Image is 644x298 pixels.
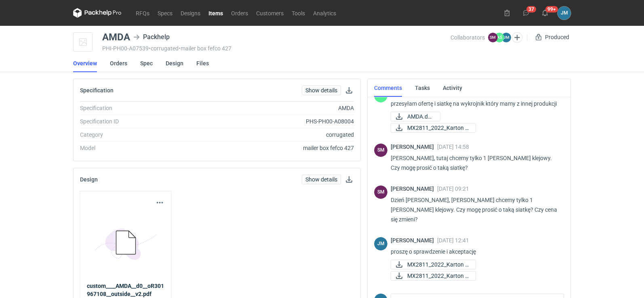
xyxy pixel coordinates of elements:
figcaption: SM [488,33,498,42]
div: MX2811_2022_Karton F427 Zrywka_285x186x71 mm_Zew. 300x190x75 mm.pdf [391,271,471,281]
span: Collaborators [450,34,485,41]
h2: Specification [80,87,114,94]
a: MX2811_2022_Karton F... [391,260,476,269]
div: Joanna Myślak [558,6,571,20]
div: Produced [534,32,571,42]
span: [PERSON_NAME] [391,237,437,244]
strong: custom____AMDA__d0__oR301967108__outside__v2.pdf [87,283,164,297]
span: [PERSON_NAME] [391,144,437,150]
p: proszę o sprawdzenie i akceptację [391,247,558,256]
a: Tools [288,8,309,18]
button: JM [558,6,571,20]
a: Comments [374,79,402,97]
a: Activity [443,79,462,97]
span: [DATE] 14:58 [437,144,469,150]
p: przesyłam ofertę i siatkę na wykrojnik który mamy z innej produkcji [391,99,558,108]
div: Model [80,144,189,152]
div: mailer box fefco 427 [189,144,354,152]
figcaption: SM [374,144,387,157]
h2: Design [80,176,98,183]
span: AMDA.docx [407,112,434,121]
button: Download specification [344,85,354,95]
div: Sebastian Markut [374,144,387,157]
a: MX2811_2022_Karton F... [391,271,476,281]
button: Actions [155,198,165,208]
button: Download design [344,175,354,184]
div: AMDA [189,104,354,112]
a: Analytics [309,8,340,18]
button: 37 [520,6,532,19]
div: AMDA [102,32,130,42]
a: Show details [302,175,341,184]
a: Items [204,8,227,18]
a: AMDA.docx [391,112,440,121]
span: • mailer box fefco 427 [179,45,232,52]
div: Category [80,131,189,139]
span: MX2811_2022_Karton F... [407,260,469,269]
div: Specification [80,104,189,112]
div: corrugated [189,131,354,139]
p: Dzień [PERSON_NAME], [PERSON_NAME] chcemy tylko 1 [PERSON_NAME] klejowy. Czy mogę prosić o taką s... [391,195,558,224]
a: custom____AMDA__d0__oR301967108__outside__v2.pdf [87,282,165,298]
div: PHI-PH00-A07539 [102,45,450,52]
div: MX2811_2022_Karton F427 Zrywka_285x186x71 mm_Zew. 300x190x75 mm wykrojnik.pdf [391,123,471,133]
a: Designs [177,8,204,18]
a: Overview [73,54,97,72]
figcaption: AŚ [495,33,504,42]
a: Orders [110,54,127,72]
button: 99+ [539,6,551,19]
div: Specification ID [80,117,189,125]
figcaption: JM [501,33,511,42]
span: [PERSON_NAME] [391,185,437,192]
div: Sebastian Markut [374,185,387,199]
a: MX2811_2022_Karton F... [391,123,476,133]
a: Tasks [415,79,430,97]
div: Packhelp [133,32,170,42]
a: Design [166,54,183,72]
a: Show details [302,85,341,95]
a: Orders [227,8,252,18]
p: [PERSON_NAME], tutaj chcemy tylko 1 [PERSON_NAME] klejowy. Czy mogę prosić o taką siatkę? [391,153,558,173]
div: PHS-PH00-A08004 [189,117,354,125]
figcaption: SM [374,185,387,199]
button: Edit collaborators [512,32,522,43]
div: Joanna Myślak [374,237,387,250]
a: RFQs [132,8,154,18]
a: Files [196,54,209,72]
figcaption: JM [374,237,387,250]
span: MX2811_2022_Karton F... [407,271,469,280]
div: MX2811_2022_Karton F427 Zrywka_285x186x71 mm_Zew. 300x190x75 mm siatka.pdf [391,260,471,269]
a: Spec [140,54,153,72]
svg: Packhelp Pro [73,8,122,18]
span: [DATE] 12:41 [437,237,469,244]
span: MX2811_2022_Karton F... [407,123,469,132]
a: Specs [154,8,177,18]
span: • corrugated [149,45,179,52]
span: [DATE] 09:21 [437,185,469,192]
a: Customers [252,8,288,18]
